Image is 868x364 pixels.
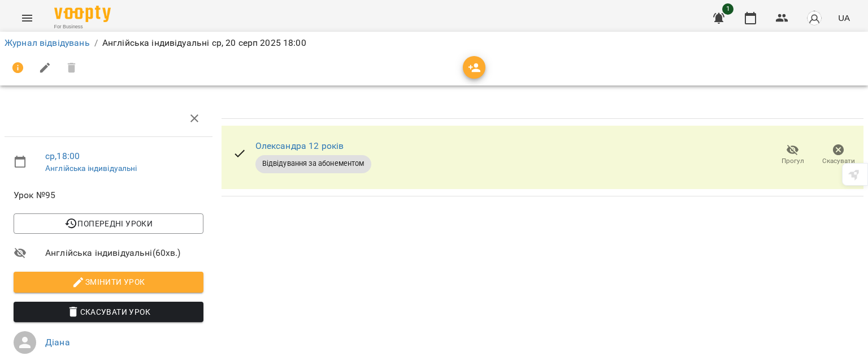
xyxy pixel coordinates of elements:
span: UA [838,12,850,24]
a: ср , 18:00 [45,151,80,161]
img: Voopty Logo [54,6,111,22]
p: Англійська індивідуальні ср, 20 серп 2025 18:00 [102,36,306,50]
img: avatar_s.png [806,10,822,26]
button: Змінити урок [14,272,203,292]
button: Прогул [770,139,815,171]
span: Попередні уроки [23,217,194,230]
button: UA [834,7,854,28]
a: Діана [45,337,70,348]
span: Скасувати [822,156,855,166]
a: Англійська індивідуальні [45,164,137,173]
button: Menu [14,5,41,32]
span: Англійська індивідуальні ( 60 хв. ) [45,246,203,260]
span: Скасувати Урок [23,305,194,319]
a: Олександра 12 років [255,140,344,151]
span: Урок №95 [14,189,203,202]
span: 1 [722,3,734,15]
span: For Business [54,23,111,31]
button: Попередні уроки [14,213,203,234]
li: / [94,36,98,50]
span: Змінити урок [23,275,194,289]
span: Відвідування за абонементом [255,159,371,169]
nav: breadcrumb [5,36,863,50]
a: Журнал відвідувань [5,37,90,48]
span: Прогул [782,156,804,166]
button: Скасувати Урок [14,302,203,322]
button: Скасувати [815,139,861,171]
